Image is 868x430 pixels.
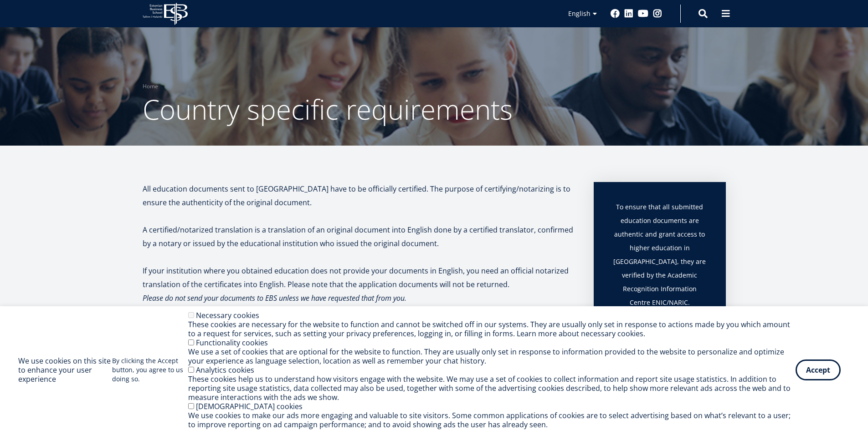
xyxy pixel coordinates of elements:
a: Home [143,82,158,91]
button: Accept [796,359,841,380]
p: By clicking the Accept button, you agree to us doing so. [112,356,188,384]
p: If your institution where you obtained education does not provide your documents in English, you ... [143,264,575,291]
div: These cookies are necessary for the website to function and cannot be switched off in our systems... [188,320,796,338]
a: Youtube [638,9,648,18]
div: We use a set of cookies that are optional for the website to function. They are usually only set ... [188,347,796,365]
a: Instagram [653,9,662,18]
p: All education documents sent to [GEOGRAPHIC_DATA] have to be officially certified. The purpose of... [143,182,575,209]
label: Necessary cookies [196,310,259,320]
label: [DEMOGRAPHIC_DATA] cookies [196,401,303,411]
label: Functionality cookies [196,338,268,348]
a: Facebook [611,9,620,18]
em: Please do not send your documents to EBS unless we have requested that from you. [143,293,406,303]
label: Analytics cookies [196,365,254,375]
a: Linkedin [624,9,633,18]
div: We use cookies to make our ads more engaging and valuable to site visitors. Some common applicati... [188,411,796,429]
p: To ensure that all submitted education documents are authentic and grant access to higher educati... [612,200,708,323]
h2: We use cookies on this site to enhance your user experience [18,356,112,384]
div: These cookies help us to understand how visitors engage with the website. We may use a set of coo... [188,374,796,402]
span: Country specific requirements [143,91,513,128]
p: A certified/notarized translation is a translation of an original document into English done by a... [143,223,575,250]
